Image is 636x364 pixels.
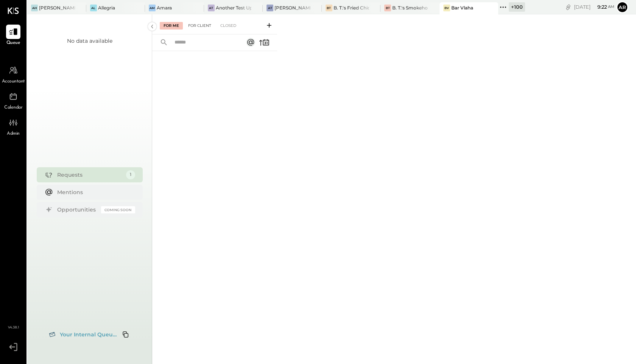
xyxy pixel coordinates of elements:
[60,331,117,338] span: Your Internal Queue...
[443,5,450,11] div: BV
[57,206,97,213] div: Opportunities
[274,5,310,11] div: [PERSON_NAME] Test Create
[67,37,112,45] div: No data available
[217,22,240,30] div: Closed
[2,78,25,85] span: Accountant
[0,63,26,85] a: Accountant
[326,5,332,11] div: BT
[57,188,131,196] div: Mentions
[0,115,26,137] a: Admin
[57,171,122,179] div: Requests
[120,328,132,341] button: Copy email to clipboard
[267,5,273,11] div: AT
[208,5,215,11] div: AT
[157,5,172,11] div: Amara
[6,40,20,47] span: Queue
[101,206,135,213] div: Coming Soon
[564,3,572,11] div: copy link
[0,25,26,47] a: Queue
[4,104,22,111] span: Calendar
[31,5,38,11] div: AH
[160,22,183,30] div: For Me
[39,5,75,11] div: [PERSON_NAME] Hoboken
[0,89,26,111] a: Calendar
[98,5,115,11] div: Allegria
[7,131,20,137] span: Admin
[384,5,391,11] div: BT
[334,5,369,11] div: B. T.'s Fried Chicken
[90,5,97,11] div: Al
[149,5,156,11] div: Am
[126,170,135,179] div: 1
[184,22,215,30] div: For Client
[392,5,428,11] div: B. T.'s Smokehouse Main restaurant
[509,2,525,12] div: + 100
[616,1,628,13] button: Ar
[451,5,473,11] div: Bar Vlaha
[574,3,614,11] div: [DATE]
[216,5,252,11] div: Another Test Updated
